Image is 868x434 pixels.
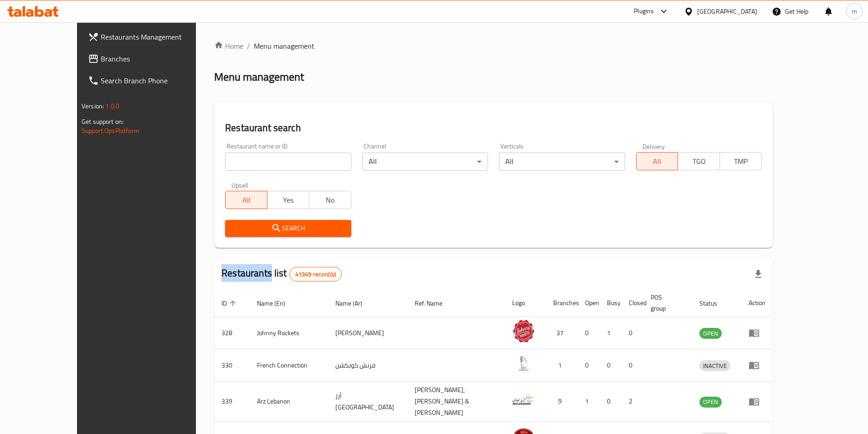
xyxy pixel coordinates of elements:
span: Search Branch Phone [101,75,215,86]
span: Name (En) [257,298,297,309]
td: Johnny Rockets [250,317,328,349]
td: 0 [600,382,621,422]
td: 1 [578,382,600,422]
span: Menu management [254,41,314,51]
div: Plugins [634,6,654,17]
td: 0 [578,317,600,349]
span: POS group [651,292,681,314]
span: 1.0.0 [105,100,119,112]
td: 9 [546,382,578,422]
span: TGO [682,155,716,168]
th: Busy [600,289,621,317]
h2: Restaurants list [221,266,342,281]
label: Upsell [231,182,248,188]
td: 37 [546,317,578,349]
td: 0 [621,317,643,349]
a: Restaurants Management [81,26,222,48]
h2: Restaurant search [225,121,762,135]
a: Branches [81,48,222,70]
li: / [247,41,250,51]
div: [GEOGRAPHIC_DATA] [697,6,757,16]
span: Version: [82,100,104,112]
a: Search Branch Phone [81,70,222,92]
div: Menu [749,396,765,407]
h2: Menu management [214,70,304,84]
div: Menu [749,360,765,371]
a: Support.OpsPlatform [82,125,139,137]
td: أرز [GEOGRAPHIC_DATA] [328,382,407,422]
th: Branches [546,289,578,317]
span: Name (Ar) [335,298,374,309]
img: French Connection [512,352,535,375]
button: No [309,191,351,209]
div: Menu [749,327,765,338]
th: Action [741,289,773,317]
div: OPEN [699,328,722,339]
button: TGO [678,152,720,170]
span: Restaurants Management [101,31,215,42]
button: Yes [267,191,309,209]
input: Search for restaurant name or ID.. [225,153,351,171]
td: فرنش كونكشن [328,349,407,382]
span: Branches [101,53,215,64]
td: [PERSON_NAME],[PERSON_NAME] & [PERSON_NAME] [407,382,505,422]
div: Export file [747,263,769,285]
span: TMP [724,155,758,168]
td: 0 [600,349,621,382]
td: 0 [578,349,600,382]
span: Get support on: [82,116,123,128]
span: ID [221,298,239,309]
span: m [852,6,857,16]
span: No [313,194,348,207]
td: 1 [600,317,621,349]
th: Open [578,289,600,317]
th: Closed [621,289,643,317]
td: 330 [214,349,250,382]
span: All [229,194,264,207]
a: Home [214,41,243,51]
td: 328 [214,317,250,349]
td: [PERSON_NAME] [328,317,407,349]
button: Search [225,220,351,237]
button: All [636,152,678,170]
span: Status [699,298,729,309]
img: Johnny Rockets [512,320,535,342]
button: TMP [719,152,762,170]
div: Total records count [289,267,342,281]
span: OPEN [699,328,722,339]
div: All [499,153,625,171]
span: Ref. Name [415,298,454,309]
span: Search [232,223,344,234]
nav: breadcrumb [214,41,773,51]
button: All [225,191,267,209]
img: Arz Lebanon [512,388,535,411]
span: All [640,155,675,168]
span: OPEN [699,397,722,407]
td: 2 [621,382,643,422]
td: 1 [546,349,578,382]
span: Yes [271,194,306,207]
label: Delivery [642,143,665,149]
span: INACTIVE [699,361,730,371]
div: INACTIVE [699,360,730,371]
td: 0 [621,349,643,382]
th: Logo [505,289,546,317]
td: Arz Lebanon [250,382,328,422]
span: 41349 record(s) [290,270,341,279]
td: French Connection [250,349,328,382]
td: 339 [214,382,250,422]
div: All [362,153,488,171]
